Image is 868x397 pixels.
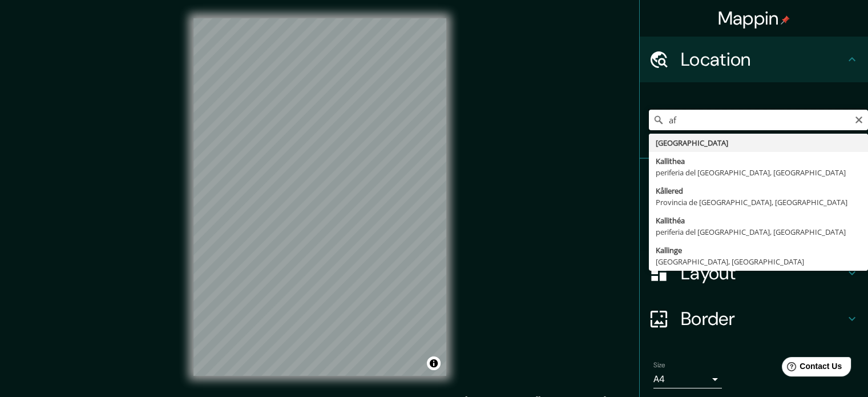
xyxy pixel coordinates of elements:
label: Size [653,360,665,370]
div: periferia del [GEOGRAPHIC_DATA], [GEOGRAPHIC_DATA] [656,167,861,178]
div: Kallithea [656,155,861,167]
div: Kallinge [656,244,861,256]
img: pin-icon.png [781,15,790,25]
div: A4 [653,370,722,388]
div: Layout [640,250,868,296]
div: Kållered [656,185,861,197]
h4: Location [681,48,845,71]
div: periferia del [GEOGRAPHIC_DATA], [GEOGRAPHIC_DATA] [656,226,861,238]
button: Toggle attribution [427,356,441,370]
iframe: Help widget launcher [766,352,855,384]
h4: Layout [681,262,845,284]
div: Location [640,37,868,82]
div: Border [640,296,868,342]
div: Style [640,204,868,250]
div: [GEOGRAPHIC_DATA], [GEOGRAPHIC_DATA] [656,256,861,267]
div: Provincia de [GEOGRAPHIC_DATA], [GEOGRAPHIC_DATA] [656,197,861,208]
h4: Mappin [718,7,790,30]
canvas: Map [193,18,446,376]
div: Kallithéa [656,215,861,226]
div: [GEOGRAPHIC_DATA] [656,137,861,149]
button: Clear [854,114,863,125]
input: Pick your city or area [649,110,868,130]
div: Pins [640,159,868,204]
h4: Border [681,307,845,330]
